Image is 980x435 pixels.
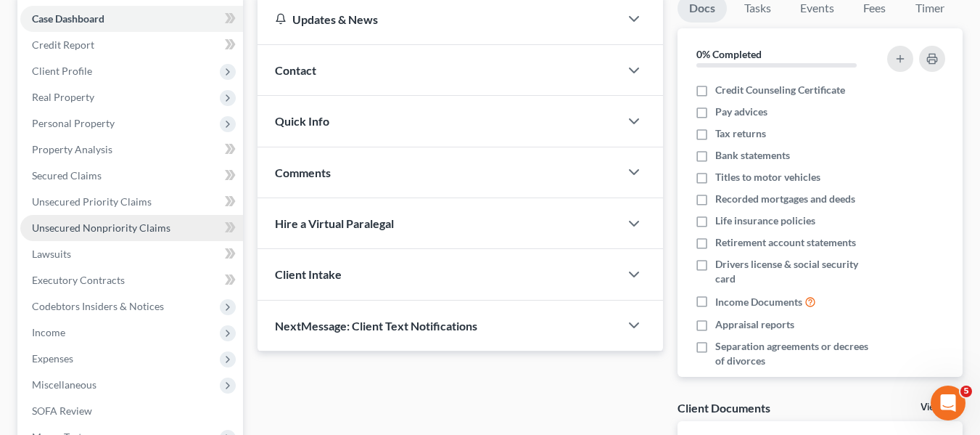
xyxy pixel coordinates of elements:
span: 5 [960,386,972,397]
span: Client Intake [275,267,342,281]
a: View All [921,402,957,412]
span: Miscellaneous [32,378,96,391]
a: SOFA Review [20,398,243,424]
span: Retirement account statements [715,235,856,250]
iframe: Intercom live chat [931,386,965,420]
span: Codebtors Insiders & Notices [32,300,164,312]
span: Property Analysis [32,143,112,155]
span: Lawsuits [32,248,71,260]
a: Case Dashboard [20,6,243,32]
span: Contact [275,63,316,77]
span: Real Property [32,91,94,103]
a: Credit Report [20,32,243,58]
span: Appraisal reports [715,317,794,332]
span: Unsecured Priority Claims [32,195,152,208]
span: Titles to motor vehicles [715,170,820,184]
a: Secured Claims [20,163,243,189]
span: Credit Counseling Certificate [715,83,845,97]
span: Client Profile [32,65,92,77]
a: Unsecured Priority Claims [20,189,243,215]
span: Unsecured Nonpriority Claims [32,221,170,234]
span: Income [32,326,65,338]
a: Unsecured Nonpriority Claims [20,215,243,241]
span: Pay advices [715,105,767,119]
span: Separation agreements or decrees of divorces [715,339,879,368]
span: NextMessage: Client Text Notifications [275,319,477,333]
span: Expenses [32,352,73,365]
span: Drivers license & social security card [715,257,879,286]
a: Lawsuits [20,241,243,267]
span: Hire a Virtual Paralegal [275,216,394,230]
span: Comments [275,166,331,179]
span: Personal Property [32,117,115,129]
span: SOFA Review [32,404,92,417]
span: Bank statements [715,148,790,163]
span: Credit Report [32,38,94,51]
a: Executory Contracts [20,267,243,293]
strong: 0% Completed [696,48,762,60]
span: Quick Info [275,114,329,128]
a: Property Analysis [20,137,243,163]
span: Tax returns [715,126,766,141]
span: Case Dashboard [32,12,104,25]
div: Updates & News [275,12,602,27]
span: Life insurance policies [715,214,815,228]
span: Recorded mortgages and deeds [715,192,855,206]
div: Client Documents [678,400,770,415]
span: Income Documents [715,295,802,309]
span: Executory Contracts [32,274,125,286]
span: Secured Claims [32,169,102,182]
